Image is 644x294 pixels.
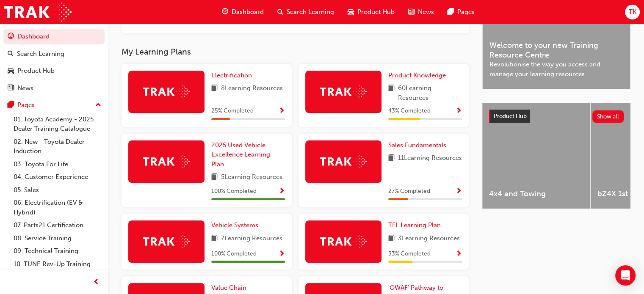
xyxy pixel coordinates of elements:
span: Vehicle Systems [211,221,258,229]
span: 60 Learning Resources [398,83,462,102]
span: book-icon [388,153,395,164]
a: Value Chain [211,283,250,293]
img: Trak [143,235,190,248]
h3: My Learning Plans [122,47,469,57]
span: 2025 Used Vehicle Excellence Learning Plan [211,141,270,168]
a: TFL Learning Plan [388,220,444,230]
a: Vehicle Systems [211,220,262,230]
span: 33 % Completed [388,249,431,259]
a: 02. New - Toyota Dealer Induction [10,135,105,158]
a: car-iconProduct Hub [341,3,401,21]
a: news-iconNews [401,3,441,21]
a: 06. Electrification (EV & Hybrid) [10,196,105,219]
span: prev-icon [93,277,100,288]
span: pages-icon [8,102,14,109]
a: 03. Toyota For Life [10,158,105,171]
span: 11 Learning Resources [398,153,462,164]
a: 01. Toyota Academy - 2025 Dealer Training Catalogue [10,113,105,135]
span: search-icon [277,7,283,17]
span: Show Progress [279,188,285,195]
div: Open Intercom Messenger [615,265,636,286]
a: 09. Technical Training [10,245,105,258]
span: up-icon [95,100,101,111]
a: Sales Fundamentals [388,140,450,150]
a: Product Hub [3,63,105,79]
img: Trak [320,235,367,248]
span: news-icon [8,85,14,92]
a: Dashboard [3,29,105,44]
a: 08. Service Training [10,232,105,245]
span: Welcome to your new Training Resource Centre [489,41,623,60]
img: Trak [143,155,190,168]
span: book-icon [211,83,218,94]
button: Show Progress [456,186,462,197]
a: 04. Customer Experience [10,170,105,184]
span: 8 Learning Resources [221,83,283,94]
a: Electrification [211,71,255,80]
a: search-iconSearch Learning [271,3,341,21]
span: TK [628,7,636,17]
div: News [17,83,33,93]
button: Show Progress [279,106,285,116]
a: 4x4 and Towing [482,103,590,209]
a: Product Knowledge [388,71,449,80]
button: Show Progress [456,106,462,116]
a: Search Learning [3,46,105,62]
span: book-icon [388,234,395,244]
a: 05. Sales [10,184,105,197]
img: Trak [320,85,367,98]
span: Dashboard [232,7,264,17]
button: Pages [3,97,105,113]
span: Product Knowledge [388,71,446,79]
span: 100 % Completed [211,249,257,259]
span: Pages [457,7,475,17]
span: Show Progress [456,188,462,195]
div: Product Hub [17,66,55,76]
span: Product Hub [494,113,527,120]
a: 07. Parts21 Certification [10,219,105,232]
span: book-icon [211,234,218,244]
button: TK [625,5,640,19]
span: 3 Learning Resources [398,234,460,244]
span: news-icon [408,7,415,17]
span: Value Chain [211,284,246,291]
span: 25 % Completed [211,106,254,116]
span: 5 Learning Resources [221,172,282,183]
span: Sales Fundamentals [388,141,446,149]
span: Show Progress [456,107,462,115]
button: Show all [592,110,624,123]
div: Search Learning [17,49,64,59]
span: Show Progress [279,250,285,258]
span: Product Hub [357,7,395,17]
a: News [3,80,105,96]
span: Show Progress [279,107,285,115]
a: guage-iconDashboard [215,3,271,21]
span: car-icon [348,7,354,17]
span: search-icon [8,50,14,58]
span: TFL Learning Plan [388,221,441,229]
a: 2025 Used Vehicle Excellence Learning Plan [211,140,285,169]
span: 43 % Completed [388,106,431,116]
span: 100 % Completed [211,187,257,196]
span: Search Learning [287,7,334,17]
a: pages-iconPages [441,3,481,21]
button: Show Progress [279,186,285,197]
span: News [418,7,434,17]
button: Show Progress [279,249,285,259]
span: guage-icon [222,7,228,17]
span: Revolutionise the way you access and manage your learning resources. [489,60,623,79]
span: 7 Learning Resources [221,234,282,244]
img: Trak [320,155,367,168]
a: 10. TUNE Rev-Up Training [10,258,105,271]
span: Electrification [211,71,252,79]
span: book-icon [211,172,218,183]
span: guage-icon [8,33,14,41]
button: Show Progress [456,249,462,259]
a: Product HubShow all [489,110,624,123]
div: Pages [17,100,35,110]
img: Trak [4,3,72,22]
span: 27 % Completed [388,187,430,196]
span: book-icon [388,83,395,102]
